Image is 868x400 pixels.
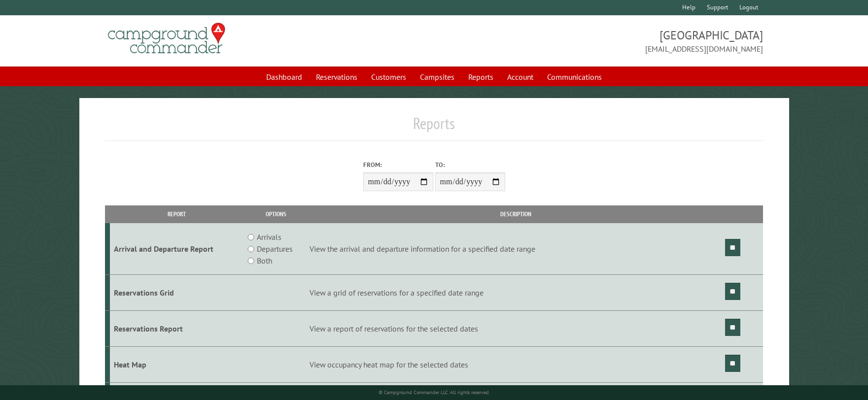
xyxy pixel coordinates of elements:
[308,205,723,223] th: Description
[308,275,723,311] td: View a grid of reservations for a specified date range
[308,223,723,275] td: View the arrival and departure information for a specified date range
[110,205,243,223] th: Report
[110,223,243,275] td: Arrival and Departure Report
[414,67,460,86] a: Campsites
[257,243,293,255] label: Departures
[257,231,281,243] label: Arrivals
[308,310,723,346] td: View a report of reservations for the selected dates
[363,160,433,169] label: From:
[105,114,763,141] h1: Reports
[310,67,363,86] a: Reservations
[379,389,490,396] small: © Campground Commander LLC. All rights reserved.
[110,346,243,382] td: Heat Map
[308,346,723,382] td: View occupancy heat map for the selected dates
[257,255,272,267] label: Both
[365,67,412,86] a: Customers
[243,205,308,223] th: Options
[260,67,308,86] a: Dashboard
[435,160,505,169] label: To:
[462,67,499,86] a: Reports
[105,19,228,58] img: Campground Commander
[110,310,243,346] td: Reservations Report
[501,67,539,86] a: Account
[110,275,243,311] td: Reservations Grid
[541,67,608,86] a: Communications
[434,27,763,55] span: [GEOGRAPHIC_DATA] [EMAIL_ADDRESS][DOMAIN_NAME]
